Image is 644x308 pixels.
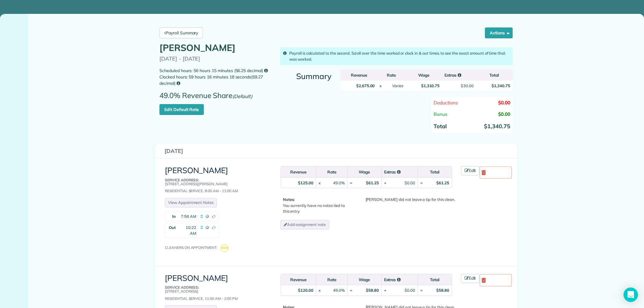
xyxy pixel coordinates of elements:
[159,104,204,115] a: Edit Default Rate
[347,167,381,177] th: Wage
[405,180,415,186] div: $0.00
[461,166,480,175] a: Edit
[356,83,375,88] strong: $2,675.00
[232,93,252,99] em: (Default)
[283,197,295,202] b: Notes:
[165,178,267,193] div: Residential Service, 8:00 AM - 11:00 AM
[347,274,381,285] th: Wage
[420,287,423,293] div: =
[221,244,228,252] span: KM3
[420,180,423,186] div: =
[316,274,347,285] th: Rate
[341,70,377,81] th: Revenue
[165,285,267,300] div: Residential Service, 11:00 AM - 2:00 PM
[381,167,418,177] th: Extras
[352,197,455,203] div: [PERSON_NAME] did not leave a tip for this clean.
[280,72,332,81] h3: Summary
[280,220,329,230] a: Add assignment note
[434,111,447,117] span: Bonus
[392,83,403,88] em: Varies
[350,287,352,293] div: =
[165,245,220,250] span: Cleaners on appointment:
[179,225,196,237] span: 10:22 AM
[165,285,267,293] p: [STREET_ADDRESS]
[159,91,255,104] span: 49.0% Revenue Share
[319,180,321,186] div: x
[623,287,638,302] div: Open Intercom Messenger
[159,27,203,38] a: Payroll Summary
[418,274,451,285] th: Total
[333,180,345,186] div: 49.0%
[159,68,274,87] small: Scheduled hours: 56 hours 15 minutes (56.25 decimal) Clocked hours: 59 hours 16 minutes 18 second...
[298,288,313,293] strong: $120.00
[159,56,274,62] p: [DATE] - [DATE]
[384,180,386,186] div: +
[380,83,382,89] div: x
[159,43,274,53] h1: [PERSON_NAME]
[165,178,267,186] p: [STREET_ADDRESS][PERSON_NAME]
[165,223,177,238] strong: Out
[165,285,199,290] b: Service Address:
[165,148,508,154] h3: [DATE]
[377,70,405,81] th: Rate
[405,287,415,293] div: $0.00
[434,100,458,106] span: Deductions
[165,273,228,283] a: [PERSON_NAME]
[498,111,510,117] span: $0.00
[492,83,510,88] strong: $1,340.75
[280,47,513,65] div: Payroll is calculated to the second. Scroll over the time worked or clock in & out times. to see ...
[476,70,513,81] th: Total
[421,83,440,88] strong: $1,310.75
[316,167,347,177] th: Rate
[280,167,316,177] th: Revenue
[165,165,228,175] a: [PERSON_NAME]
[436,180,449,185] strong: $61.25
[418,167,451,177] th: Total
[384,287,386,293] div: +
[381,274,418,285] th: Extras
[165,178,199,182] b: Service Address:
[405,70,442,81] th: Wage
[498,100,510,106] span: $0.00
[181,214,196,220] span: 7:58 AM
[436,288,449,293] strong: $58.80
[165,212,177,221] strong: In
[461,83,474,89] div: $30.00
[283,197,351,214] p: You currently have no notes tied to this entry
[298,180,313,185] strong: $125.00
[434,123,447,130] strong: Total
[280,274,316,285] th: Revenue
[442,70,476,81] th: Extras
[485,27,513,38] button: Actions
[484,123,510,130] strong: $1,340.75
[319,287,321,293] div: x
[165,198,217,208] a: View Appointment Notes
[366,180,379,185] strong: $61.25
[333,287,345,293] div: 49.0%
[366,288,379,293] strong: $58.80
[461,274,480,283] a: Edit
[350,180,352,186] div: =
